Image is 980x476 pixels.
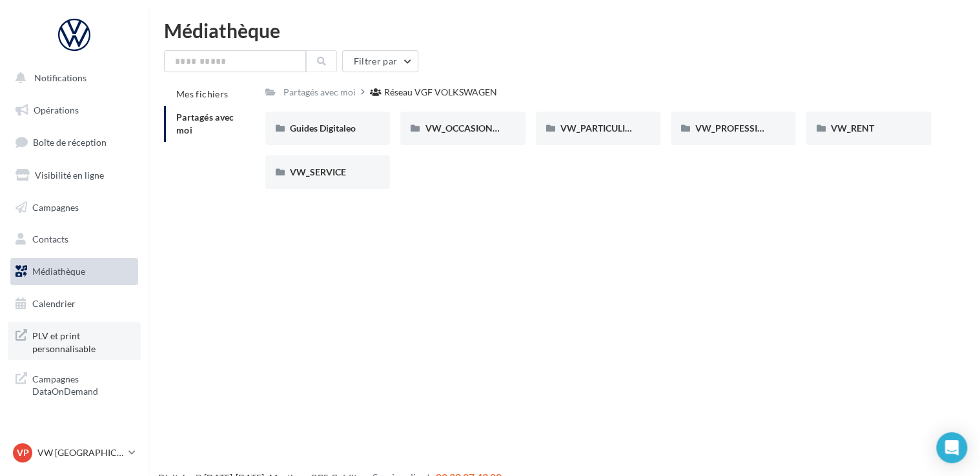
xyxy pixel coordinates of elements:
[8,258,141,285] a: Médiathèque
[164,21,965,40] div: Médiathèque
[10,441,138,465] a: VP VW [GEOGRAPHIC_DATA] 13
[8,322,141,360] a: PLV et print personnalisable
[34,104,79,115] span: Opérations
[8,64,136,92] button: Notifications
[8,365,141,403] a: Campagnes DataOnDemand
[32,298,76,309] span: Calendrier
[283,86,356,99] div: Partagés avec moi
[936,432,967,463] div: Open Intercom Messenger
[8,194,141,221] a: Campagnes
[32,201,79,212] span: Campagnes
[830,123,873,134] span: VW_RENT
[34,72,87,83] span: Notifications
[290,123,356,134] span: Guides Digitaleo
[33,137,107,148] span: Boîte de réception
[8,290,141,317] a: Calendrier
[37,446,123,459] p: VW [GEOGRAPHIC_DATA] 13
[8,162,141,189] a: Visibilité en ligne
[560,123,641,134] span: VW_PARTICULIERS
[8,128,141,156] a: Boîte de réception
[176,112,234,135] span: Partagés avec moi
[17,446,29,459] span: VP
[342,50,418,72] button: Filtrer par
[384,86,497,99] div: Réseau VGF VOLKSWAGEN
[32,327,133,355] span: PLV et print personnalisable
[290,166,346,177] span: VW_SERVICE
[32,233,68,244] span: Contacts
[425,123,551,134] span: VW_OCCASIONS_GARANTIES
[32,266,85,277] span: Médiathèque
[695,123,793,134] span: VW_PROFESSIONNELS
[32,370,133,398] span: Campagnes DataOnDemand
[8,226,141,253] a: Contacts
[35,170,104,181] span: Visibilité en ligne
[176,88,228,99] span: Mes fichiers
[8,97,141,124] a: Opérations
